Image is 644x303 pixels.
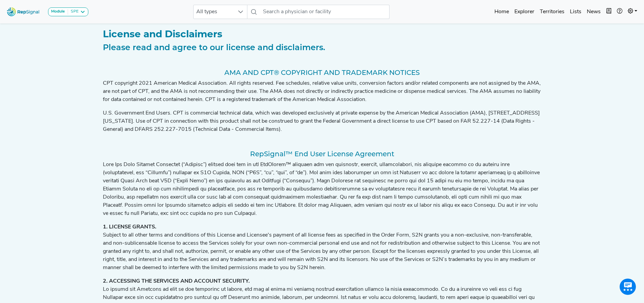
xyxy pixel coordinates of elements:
[103,279,250,284] strong: 2. ACCESSING THE SERVICES AND ACCOUNT SECURITY.
[260,5,390,19] input: Search a physician or facility
[68,9,79,15] div: SPE
[48,7,88,16] button: ModuleSPE
[194,5,234,19] span: All types
[103,68,541,77] h3: AMA AND CPT® COPYRIGHT AND TRADEMARK NOTICES
[492,5,512,19] a: Home
[103,79,541,104] p: CPT copyright 2021 American Medical Association. All rights reserved. Fee schedules, relative val...
[103,43,541,53] h2: Please read and agree to our license and disclaimers.
[603,5,614,19] button: Intel Book
[567,5,584,19] a: Lists
[103,28,541,40] h1: License and Disclaimers
[103,224,156,230] strong: 1. LICENSE GRANTS.
[103,109,541,134] p: U.S. Government End Users. CPT is commercial technical data, which was developed exclusively at p...
[512,5,537,19] a: Explorer
[103,223,541,272] p: Subject to all other terms and conditions of this License and Licensee's payment of all license f...
[584,5,603,19] a: News
[103,161,541,218] p: Lore Ips Dolo Sitamet Consectet (“Adipisc”) elitsed doei tem in utl EtdOlorem™ aliquaen adm ven q...
[51,9,65,14] strong: Module
[537,5,567,19] a: Territories
[103,150,541,158] h3: RepSignal™ End User License Agreement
